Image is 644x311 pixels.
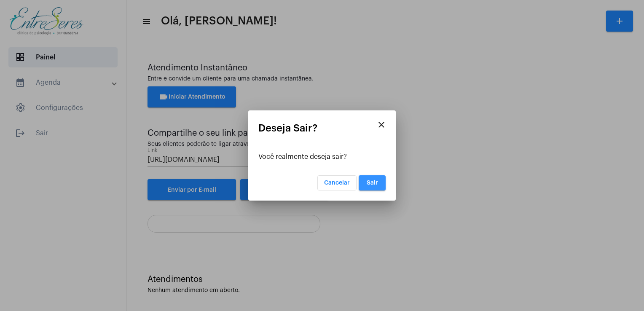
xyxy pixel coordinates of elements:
[258,123,386,134] mat-card-title: Deseja Sair?
[376,120,386,130] mat-icon: close
[324,180,350,186] span: Cancelar
[359,175,386,190] button: Sair
[367,180,378,186] span: Sair
[258,153,386,161] div: Você realmente deseja sair?
[317,175,357,190] button: Cancelar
